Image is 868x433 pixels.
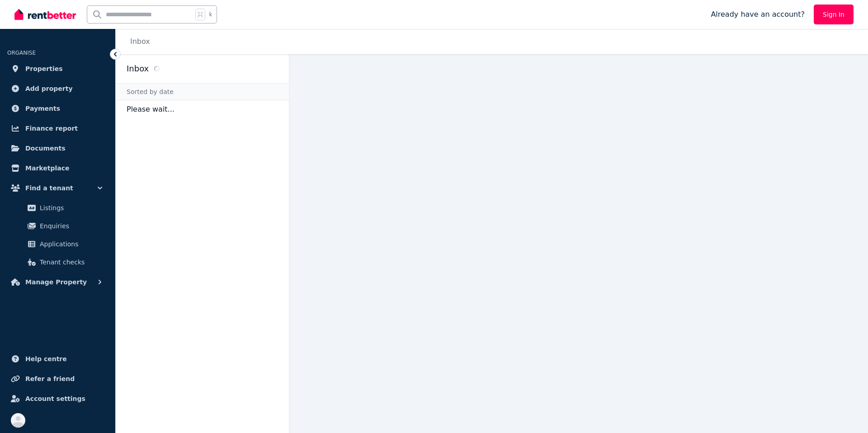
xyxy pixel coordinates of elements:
[25,163,69,174] span: Marketplace
[25,123,78,134] span: Finance report
[11,199,104,217] a: Listings
[814,5,854,24] a: Sign In
[14,8,76,21] img: RentBetter
[7,50,36,56] span: ORGANISE
[7,80,108,98] a: Add property
[116,83,289,100] div: Sorted by date
[25,63,63,74] span: Properties
[711,9,805,20] span: Already have an account?
[11,235,104,253] a: Applications
[7,390,108,408] a: Account settings
[7,159,108,177] a: Marketplace
[7,273,108,291] button: Manage Property
[25,373,75,384] span: Refer a friend
[209,11,212,18] span: k
[11,217,104,235] a: Enquiries
[7,119,108,137] a: Finance report
[40,202,101,213] span: Listings
[25,103,60,114] span: Payments
[25,277,87,287] span: Manage Property
[116,100,289,118] p: Please wait...
[7,139,108,157] a: Documents
[116,29,161,54] nav: Breadcrumb
[25,83,73,94] span: Add property
[25,183,73,193] span: Find a tenant
[7,60,108,78] a: Properties
[40,221,101,231] span: Enquiries
[11,253,104,271] a: Tenant checks
[7,370,108,388] a: Refer a friend
[127,62,149,75] h2: Inbox
[25,143,66,154] span: Documents
[7,179,108,197] button: Find a tenant
[130,37,150,46] a: Inbox
[40,257,101,268] span: Tenant checks
[40,239,101,249] span: Applications
[25,353,67,364] span: Help centre
[25,393,85,404] span: Account settings
[7,350,108,368] a: Help centre
[7,99,108,118] a: Payments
